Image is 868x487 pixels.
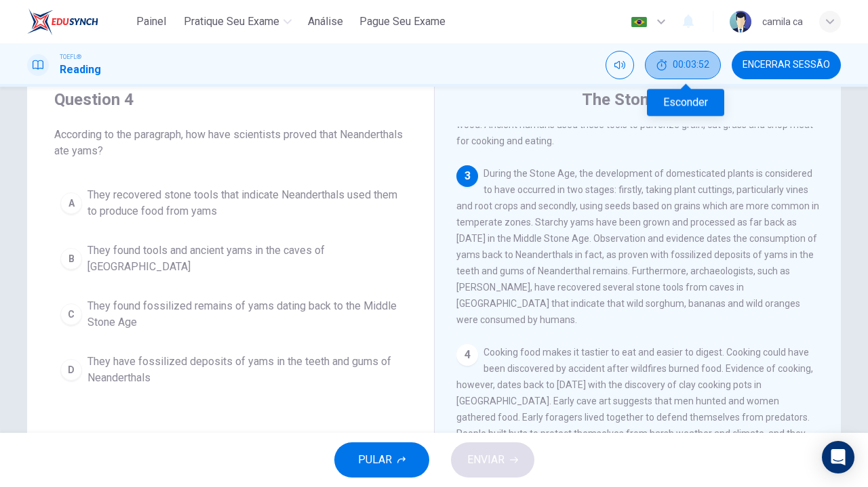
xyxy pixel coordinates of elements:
img: Profile picture [730,11,751,33]
div: Open Intercom Messenger [822,441,854,473]
h1: Reading [60,62,101,78]
span: Painel [136,14,166,30]
button: DThey have fossilized deposits of yams in the teeth and gums of Neanderthals [54,347,407,392]
div: Esconder [645,51,721,79]
div: A [60,192,82,214]
button: PULAR [334,442,429,478]
button: Painel [130,9,173,34]
span: They found tools and ancient yams in the caves of [GEOGRAPHIC_DATA] [87,242,401,275]
button: AThey recovered stone tools that indicate Neanderthals used them to produce food from yams [54,181,407,226]
span: During the Stone Age, the development of domesticated plants is considered to have occurred in tw... [456,168,819,325]
span: They recovered stone tools that indicate Neanderthals used them to produce food from yams [87,187,401,219]
button: Pratique seu exame [178,9,297,34]
div: C [60,303,82,325]
div: Esconder [647,89,724,116]
span: Análise [308,14,343,30]
h4: The Stone Age [582,89,691,110]
div: 4 [456,344,478,366]
img: EduSynch logo [27,8,98,35]
h4: Question 4 [54,89,407,110]
button: BThey found tools and ancient yams in the caves of [GEOGRAPHIC_DATA] [54,236,407,281]
span: Pratique seu exame [184,14,279,30]
a: EduSynch logo [27,8,130,35]
button: Pague Seu Exame [354,9,451,34]
div: B [60,248,82,270]
button: 00:03:52 [645,51,721,79]
span: TOEFL® [60,52,81,62]
div: Silenciar [606,51,634,79]
span: They found fossilized remains of yams dating back to the Middle Stone Age [87,298,401,331]
span: They have fossilized deposits of yams in the teeth and gums of Neanderthals [87,354,401,386]
button: Encerrar Sessão [732,51,841,79]
div: D [60,359,82,381]
div: camila ca [762,14,803,30]
span: 00:03:52 [673,60,709,70]
button: Análise [302,9,349,34]
div: 3 [456,165,478,187]
span: PULAR [358,450,392,469]
img: pt [631,17,648,27]
button: CThey found fossilized remains of yams dating back to the Middle Stone Age [54,292,407,337]
span: According to the paragraph, how have scientists proved that Neanderthals ate yams? [54,127,407,159]
span: Encerrar Sessão [743,60,830,70]
span: Pague Seu Exame [359,14,446,30]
